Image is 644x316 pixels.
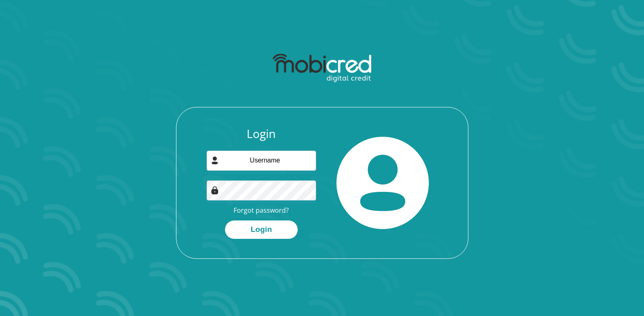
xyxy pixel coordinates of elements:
[234,206,289,215] a: Forgot password?
[273,54,371,82] img: mobicred logo
[211,186,219,194] img: Image
[211,156,219,165] img: user-icon image
[207,151,316,171] input: Username
[225,220,298,239] button: Login
[207,127,316,141] h3: Login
